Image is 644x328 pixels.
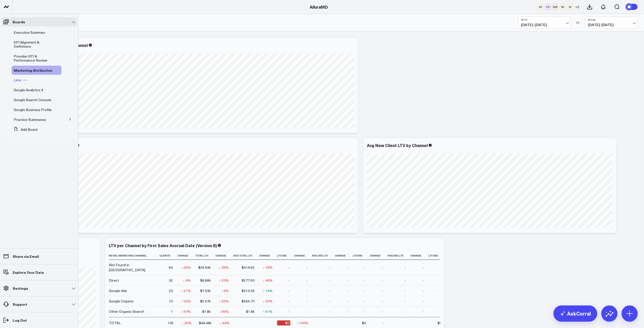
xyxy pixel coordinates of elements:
span: Marketing Attribution [14,68,52,73]
div: - [405,299,406,304]
div: - [329,309,330,314]
div: ↓ 67% [181,309,191,314]
a: Executive Summary [14,30,45,34]
div: ↓ 26% [182,320,192,325]
div: ↓ 100% [296,320,308,325]
div: 10 [169,299,173,304]
div: $2.67k [200,299,211,304]
th: Clients [159,251,177,260]
button: MTD[DATE]-[DATE] [518,16,571,29]
b: MoM [588,18,635,21]
div: ↓ 39% [219,265,229,270]
span: KPI Alignment & Definitions [14,40,39,49]
span: [DATE] - [DATE] [588,23,635,27]
div: - [288,299,289,304]
div: ↑ 61% [263,309,273,314]
div: - [382,288,383,293]
a: Provider KPI & Performance Review [14,54,56,62]
div: - [329,278,330,283]
div: - [440,309,441,314]
div: - [288,288,289,293]
th: Change [215,251,233,260]
div: - [306,278,307,283]
div: CS [545,4,551,10]
div: ↓ 46% [219,309,229,314]
div: - [288,265,289,270]
th: Change [177,251,195,260]
div: - [364,299,365,304]
div: Not Found in [GEOGRAPHIC_DATA] [109,262,155,272]
div: $0 [438,320,442,325]
div: - [405,278,406,283]
div: - [347,288,348,293]
div: - [405,309,406,314]
div: Direct [109,278,119,283]
a: KPI Alignment & Definitions [14,40,54,48]
th: Change [410,251,428,260]
button: +2 [574,4,580,10]
div: $8.88k [200,278,211,283]
div: - [440,288,441,293]
div: $266.70 [242,299,255,304]
div: ↓ 26% [181,265,191,270]
div: $313.56 [242,288,255,293]
a: Liine [14,78,21,82]
div: VK [559,4,566,10]
button: Add Board [12,125,37,134]
div: MR [552,4,558,10]
th: Total Ltv [195,251,215,260]
div: ↓ 20% [263,299,273,304]
div: - [306,265,307,270]
span: Google Business Profile [14,107,52,112]
span: [DATE] - [DATE] [521,23,568,27]
a: AskCorral [553,305,597,322]
th: Avg 30d Ltv [312,251,335,260]
th: Ltv 90d [428,251,445,260]
div: - [347,299,348,304]
div: - [306,309,307,314]
div: ↓ 52% [181,299,191,304]
a: Google Business Profile [14,108,52,112]
a: Google Search Console [14,98,51,102]
div: ↓ 21% [181,288,191,293]
div: - [440,299,441,304]
div: - [423,299,424,304]
div: - [288,309,289,314]
div: - [440,265,441,270]
div: SF [537,4,544,10]
div: 32 [169,278,173,283]
div: LTV per Channel by First Sales Accrual Date (Version B) [109,243,217,248]
div: - [382,278,383,283]
a: AlluraMD [310,4,328,10]
span: Executive Summary [14,30,45,35]
p: Boards [13,20,25,24]
span: Liine [14,78,21,82]
p: Share via Email [13,254,39,258]
th: Change [335,251,353,260]
div: - [364,309,365,314]
div: Avg New Client LTV by Channel [367,142,428,148]
a: Marketing Attribution [14,68,52,72]
div: $414.62 [242,265,255,270]
th: Avg 60d Ltv [388,251,410,260]
div: - [423,288,424,293]
div: - [288,278,289,283]
a: Google Analytics 4 [14,88,43,92]
p: Explore Your Data [13,270,44,274]
div: - [405,288,406,293]
th: Change [294,251,312,260]
div: - [423,278,424,283]
th: Initial Marketing Channel [109,251,159,260]
div: - [364,265,365,270]
div: 64 [169,265,173,270]
div: - [364,288,365,293]
div: ↓ 6% [221,288,229,293]
div: - [306,299,307,304]
span: Google Search Console [14,97,51,102]
span: Provider KPI & Performance Review [14,54,47,63]
div: ↓ 62% [219,299,229,304]
span: Google Analytics 4 [14,87,43,92]
div: JS [567,4,573,10]
span: Practice Summaries [14,117,46,122]
div: - [405,265,406,270]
